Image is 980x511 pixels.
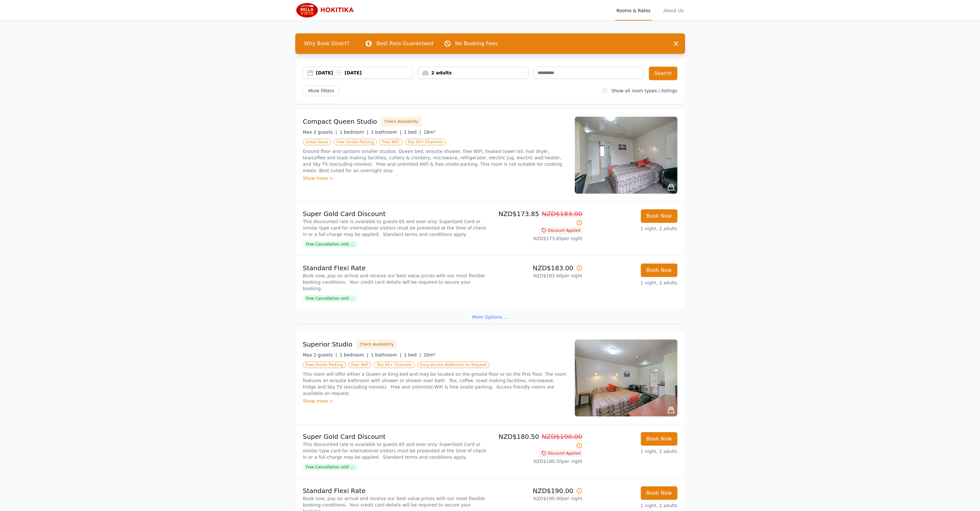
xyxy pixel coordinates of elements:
[404,352,421,357] span: 1 bed |
[405,139,446,145] span: Sky 50+ Channels
[303,139,331,145] span: Great Value
[423,130,435,135] span: 16m²
[303,352,337,357] span: Max 2 guests |
[303,264,488,272] p: Standard Flexi Rate
[303,148,567,174] p: Ground floor and upstairs smaller studios. Queen bed, ensuite shower, free WiFi, heated towel rai...
[303,486,488,495] p: Standard Flexi Rate
[588,225,677,232] p: 1 night, 2 adults
[374,362,415,368] span: Sky 50+ Channels
[588,448,677,455] p: 1 night, 2 adults
[299,37,355,50] span: Why Book Direct?
[423,352,435,357] span: 20m²
[381,117,422,126] button: Check Availability
[303,441,488,460] p: This discounted rate is available to guests 65 and over only. SuperGold Card or similar type card...
[641,486,677,500] button: Book Now
[339,130,368,135] span: 1 bedroom |
[303,464,357,470] span: Free Cancellation until ...
[316,70,413,76] div: [DATE] [DATE]
[303,371,567,397] p: This room will offer either a Queen or King bed and may be located on the ground floor or on the ...
[588,280,677,286] p: 1 night, 2 adults
[493,486,582,495] p: NZD$190.00
[379,139,402,145] span: Free WiFi
[334,139,377,145] span: Free Onsite Parking
[493,235,582,242] p: NZD$173.85 per night
[303,175,567,181] div: Show more >
[493,495,582,502] p: NZD$190.00 per night
[371,352,401,357] span: 1 bathroom |
[493,264,582,272] p: NZD$183.00
[588,502,677,509] p: 1 night, 2 adults
[542,210,582,218] span: NZD$183.00
[303,340,353,349] h3: Superior Studio
[303,218,488,238] p: This discounted rate is available to guests 65 and over only. SuperGold Card or similar type card...
[303,130,337,135] span: Max 2 guests |
[295,3,357,18] img: Bella Vista Hokitika
[303,272,488,292] p: Book now, pay on arrival and receive our best value prices with our most flexible booking conditi...
[356,339,397,349] button: Check Availability
[303,362,346,368] span: Free Onsite Parking
[493,272,582,279] p: NZD$183.00 per night
[303,241,357,247] span: Free Cancellation until ...
[611,88,677,93] label: Show all room types / listings
[404,130,421,135] span: 1 bed |
[493,209,582,227] p: NZD$173.85
[371,130,401,135] span: 1 bathroom |
[641,432,677,446] button: Book Now
[303,398,567,404] div: Show more >
[303,432,488,441] p: Super Gold Card Discount
[493,432,582,450] p: NZD$180.50
[295,310,685,324] div: More Options ...
[417,362,490,368] span: Easy-Access Bathroom on Request
[348,362,372,368] span: Free WiFi
[376,40,433,47] p: Best Rate Guaranteed
[339,352,368,357] span: 1 bedroom |
[540,227,582,234] span: Discount Applied
[641,264,677,277] button: Book Now
[540,450,582,457] span: Discount Applied
[303,85,340,96] span: More Filters
[303,295,357,302] span: Free Cancellation until ...
[455,40,498,47] p: No Booking Fees
[303,209,488,218] p: Super Gold Card Discount
[493,458,582,465] p: NZD$180.50 per night
[418,70,528,76] div: 2 adults
[641,209,677,223] button: Book Now
[303,117,377,126] h3: Compact Queen Studio
[542,433,582,440] span: NZD$190.00
[649,67,677,80] button: Search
